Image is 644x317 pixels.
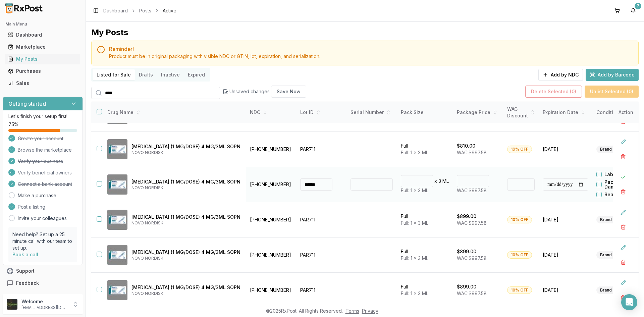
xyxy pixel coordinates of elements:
[586,69,639,81] button: Add by Barcode
[401,188,428,193] span: Full: 1 x 3 ML
[5,29,80,41] a: Dashboard
[131,249,240,256] p: [MEDICAL_DATA] (1 MG/DOSE) 4 MG/3ML SOPN
[21,298,68,305] p: Welcome
[617,242,629,254] button: Edit
[296,237,346,273] td: PAR711
[617,256,629,268] button: Delete
[107,139,127,159] img: Ozempic (1 MG/DOSE) 4 MG/3ML SOPN
[250,109,292,116] div: NDC
[184,69,209,80] button: Expired
[3,3,46,13] img: RxPost Logo
[93,69,135,80] button: Listed for Sale
[507,286,532,294] div: 10% OFF
[635,3,641,9] div: 7
[131,185,240,191] p: NOVO NORDISK
[596,251,626,259] div: Brand New
[18,135,63,142] span: Create your account
[543,109,588,116] div: Expiration Date
[457,290,487,296] span: WAC: $997.58
[246,273,296,308] td: [PHONE_NUMBER]
[107,109,240,116] div: Drug Name
[107,174,127,195] img: Ozempic (1 MG/DOSE) 4 MG/3ML SOPN
[296,132,346,167] td: PAR711
[109,46,633,52] h5: Reminder!
[397,237,453,273] td: Full
[107,280,127,300] img: Ozempic (1 MG/DOSE) 4 MG/3ML SOPN
[507,251,532,259] div: 10% OFF
[397,132,453,167] td: Full
[5,65,80,77] a: Purchases
[131,284,240,291] p: [MEDICAL_DATA] (1 MG/DOSE) 4 MG/3ML SOPN
[5,21,80,27] h2: Main Menu
[457,188,487,193] span: WAC: $997.58
[617,186,629,198] button: Delete
[457,248,476,255] p: $899.00
[8,80,77,87] div: Sales
[538,69,583,81] button: Add by NDC
[5,77,80,89] a: Sales
[628,5,639,16] button: 7
[617,151,629,163] button: Delete
[434,178,437,184] p: x
[12,252,38,257] a: Book a call
[397,102,453,123] th: Pack Size
[438,178,441,184] p: 3
[604,180,643,189] label: Package Damaged
[107,210,127,230] img: Ozempic (1 MG/DOSE) 4 MG/3ML SOPN
[8,100,46,108] h3: Getting started
[107,245,127,265] img: Ozempic (1 MG/DOSE) 4 MG/3ML SOPN
[596,286,626,294] div: Brand New
[617,277,629,289] button: Edit
[507,146,532,153] div: 19% OFF
[246,202,296,237] td: [PHONE_NUMBER]
[543,146,588,153] span: [DATE]
[401,220,428,226] span: Full: 1 x 3 ML
[457,143,475,149] p: $810.00
[21,305,68,310] p: [EMAIL_ADDRESS][DOMAIN_NAME]
[18,169,72,176] span: Verify beneficial owners
[18,147,72,153] span: Browse the marketplace
[131,256,240,261] p: NOVO NORDISK
[223,86,306,98] div: Unsaved changes
[457,150,487,155] span: WAC: $997.58
[8,121,18,128] span: 75 %
[3,42,83,52] button: Marketplace
[8,56,77,62] div: My Posts
[617,206,629,218] button: Edit
[5,41,80,53] a: Marketplace
[457,283,476,290] p: $899.00
[135,69,157,80] button: Drafts
[3,277,83,289] button: Feedback
[103,7,128,14] a: Dashboard
[12,231,73,251] p: Need help? Set up a 25 minute call with our team to set up.
[457,109,499,116] div: Package Price
[131,150,240,155] p: NOVO NORDISK
[351,109,393,116] div: Serial Number
[7,299,17,310] img: User avatar
[296,202,346,237] td: PAR711
[543,216,588,223] span: [DATE]
[157,69,184,80] button: Inactive
[613,102,639,123] th: Action
[103,7,176,14] nav: breadcrumb
[3,78,83,89] button: Sales
[3,30,83,40] button: Dashboard
[18,192,56,199] a: Make a purchase
[5,53,80,65] a: My Posts
[91,27,128,38] div: My Posts
[139,7,151,14] a: Posts
[457,255,487,261] span: WAC: $997.58
[617,136,629,148] button: Edit
[617,292,629,304] button: Delete
[16,280,39,286] span: Feedback
[3,265,83,277] button: Support
[18,204,45,210] span: Post a listing
[621,294,637,310] div: Open Intercom Messenger
[507,216,532,223] div: 10% OFF
[18,181,72,188] span: Connect a bank account
[457,220,487,226] span: WAC: $997.58
[604,192,633,197] label: Seal Broken
[617,171,629,183] button: Close
[401,150,428,155] span: Full: 1 x 3 ML
[271,86,306,98] button: Save Now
